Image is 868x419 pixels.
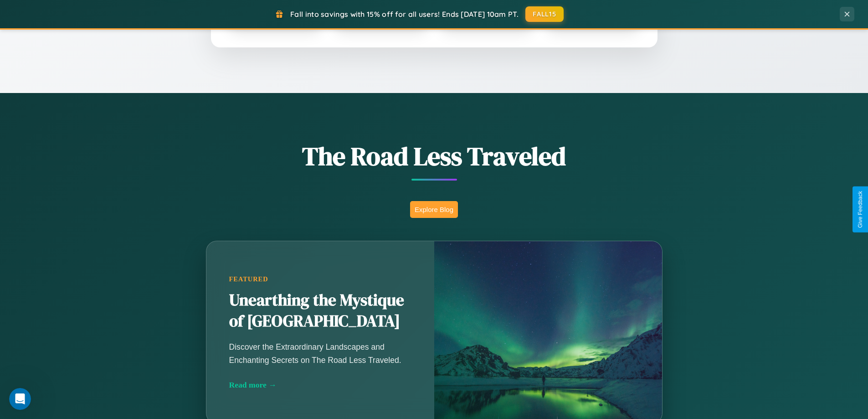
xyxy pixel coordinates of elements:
div: Give Feedback [857,191,863,228]
div: Featured [229,275,411,283]
h2: Unearthing the Mystique of [GEOGRAPHIC_DATA] [229,290,411,332]
span: Fall into savings with 15% off for all users! Ends [DATE] 10am PT. [290,10,519,19]
div: Read more → [229,380,411,390]
h1: The Road Less Traveled [161,139,708,174]
iframe: Intercom live chat [9,388,31,410]
button: FALL15 [525,6,564,22]
p: Discover the Extraordinary Landscapes and Enchanting Secrets on The Road Less Traveled. [229,341,411,366]
button: Explore Blog [410,201,458,218]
